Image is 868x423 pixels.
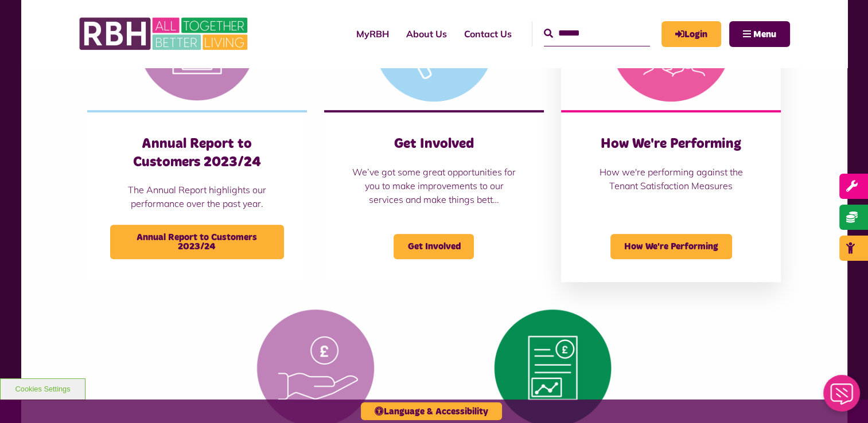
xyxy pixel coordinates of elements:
h3: Get Involved [347,135,521,153]
span: Get Involved [394,234,474,259]
p: How we're performing against the Tenant Satisfaction Measures [584,165,758,193]
iframe: Netcall Web Assistant for live chat [816,371,868,423]
input: Search [544,21,650,46]
span: Annual Report to Customers 2023/24 [110,225,284,259]
a: About Us [398,18,456,49]
img: RBH [79,11,251,56]
button: Navigation [729,21,790,47]
span: How We're Performing [610,234,732,259]
a: Contact Us [456,18,520,49]
p: We’ve got some great opportunities for you to make improvements to our services and make things b... [347,165,521,206]
a: MyRBH [661,21,721,47]
span: Menu [753,30,776,39]
h3: Annual Report to Customers 2023/24 [110,135,284,171]
button: Language & Accessibility [361,402,502,420]
h3: How We're Performing [584,135,758,153]
p: The Annual Report highlights our performance over the past year. [110,183,284,210]
a: MyRBH [348,18,398,49]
